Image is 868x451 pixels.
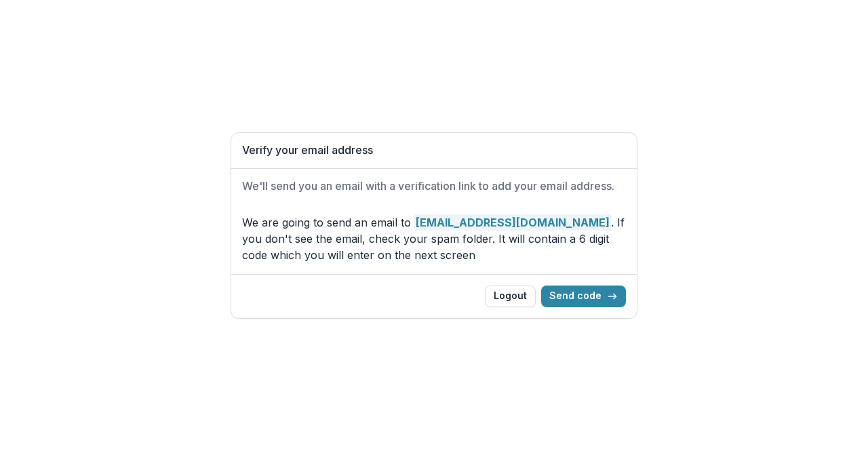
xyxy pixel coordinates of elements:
button: Send code [541,286,626,307]
button: Logout [485,286,536,307]
strong: [EMAIL_ADDRESS][DOMAIN_NAME] [414,214,611,231]
p: We are going to send an email to . If you don't see the email, check your spam folder. It will co... [242,214,626,263]
h1: Verify your email address [242,144,626,157]
h2: We'll send you an email with a verification link to add your email address. [242,180,626,193]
